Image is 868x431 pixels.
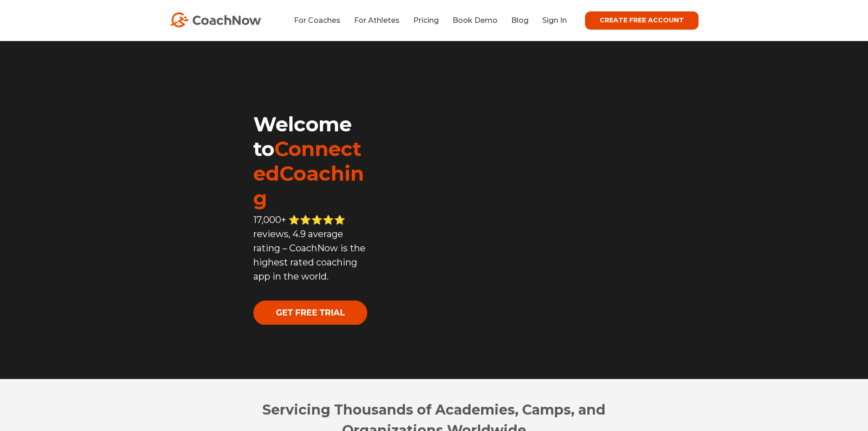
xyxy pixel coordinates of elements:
span: 17,000+ ⭐️⭐️⭐️⭐️⭐️ reviews, 4.9 average rating – CoachNow is the highest rated coaching app in th... [253,214,365,282]
h1: Welcome to [253,112,369,210]
a: Book Demo [452,16,498,25]
img: CoachNow Logo [170,12,261,27]
img: GET FREE TRIAL [253,301,367,325]
span: ConnectedCoaching [253,136,364,210]
a: For Athletes [354,16,400,25]
a: Sign In [542,16,567,25]
a: Pricing [413,16,439,25]
a: For Coaches [294,16,340,25]
a: Blog [511,16,529,25]
a: CREATE FREE ACCOUNT [585,11,699,30]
